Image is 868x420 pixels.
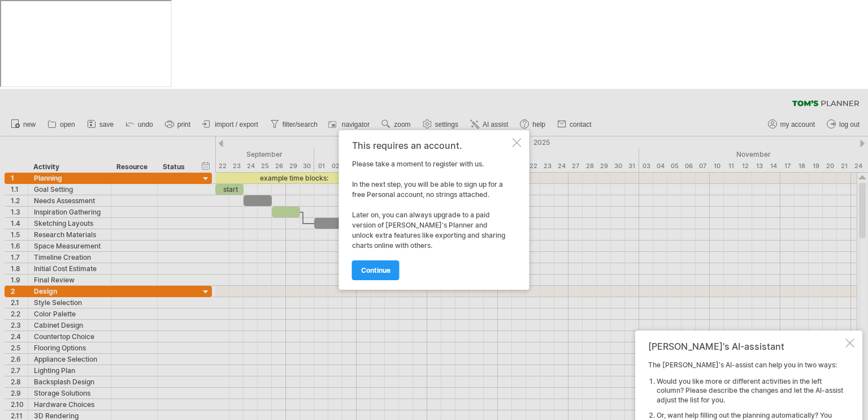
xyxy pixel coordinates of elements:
div: [PERSON_NAME]'s AI-assistant [648,341,843,352]
li: Would you like more or different activities in the left column? Please describe the changes and l... [657,377,843,405]
a: continue [352,260,400,280]
span: continue [361,266,390,275]
div: This requires an account. [352,140,510,151]
div: Please take a moment to register with us. In the next step, you will be able to sign up for a fre... [352,140,510,280]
